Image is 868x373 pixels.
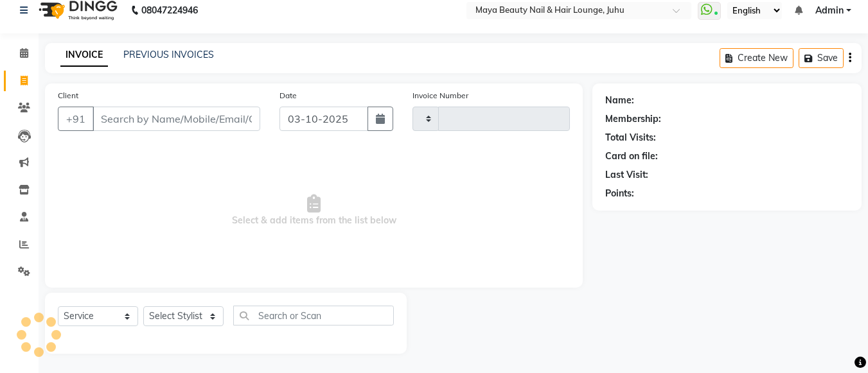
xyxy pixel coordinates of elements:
div: Last Visit: [605,168,648,182]
input: Search or Scan [233,306,394,325]
label: Invoice Number [412,90,468,101]
input: Search by Name/Mobile/Email/Code [93,107,260,131]
div: Name: [605,94,634,107]
a: PREVIOUS INVOICES [123,49,214,60]
label: Date [279,90,297,101]
span: Select & add items from the list below [58,146,570,275]
div: Total Visits: [605,131,656,144]
button: Save [799,48,844,68]
div: Points: [605,187,634,200]
span: Admin [815,4,844,17]
button: +91 [58,107,94,131]
div: Membership: [605,112,661,126]
label: Client [58,90,78,101]
a: INVOICE [60,44,108,67]
div: Card on file: [605,150,658,163]
button: Create New [720,48,793,68]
